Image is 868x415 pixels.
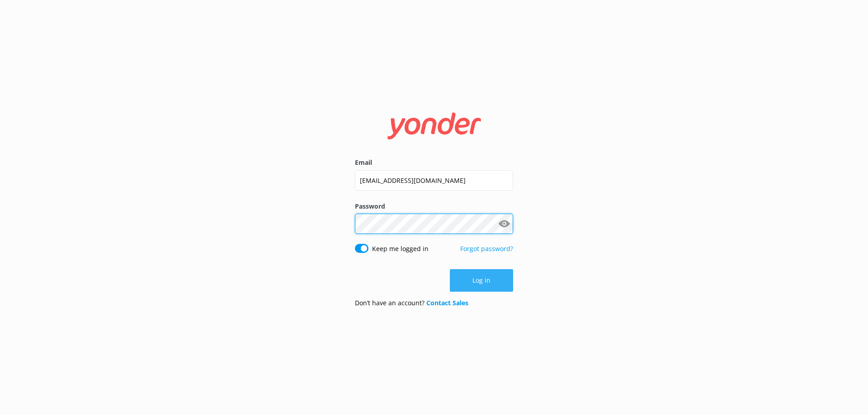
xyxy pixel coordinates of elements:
[355,201,513,211] label: Password
[355,158,513,168] label: Email
[450,269,513,292] button: Log in
[355,170,513,191] input: user@emailaddress.com
[426,298,468,307] a: Contact Sales
[355,298,468,308] p: Don’t have an account?
[495,215,513,233] button: Show password
[372,244,429,254] label: Keep me logged in
[460,244,513,253] a: Forgot password?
